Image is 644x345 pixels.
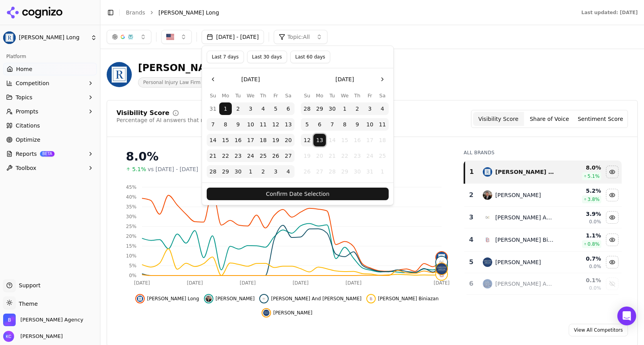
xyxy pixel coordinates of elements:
[206,296,212,302] img: price benowitz
[282,150,295,162] button: Saturday, September 27th, 2025, selected
[561,276,601,284] div: 0.1 %
[16,281,40,289] span: Support
[207,150,219,162] button: Sunday, September 21st, 2025, selected
[273,310,313,316] span: [PERSON_NAME]
[3,162,97,174] button: Toolbox
[282,118,295,131] button: Saturday, September 13th, 2025, selected
[269,134,282,146] button: Friday, September 19th, 2025, selected
[338,118,351,131] button: Wednesday, October 8th, 2025, selected
[207,92,219,99] th: Sunday
[368,296,374,302] img: breit biniazan
[269,165,282,178] button: Friday, October 3rd, 2025, selected
[282,92,295,99] th: Saturday
[126,184,136,190] tspan: 45%
[290,51,330,63] button: Last 60 days
[126,243,136,249] tspan: 15%
[495,236,555,244] div: [PERSON_NAME] Biniazan
[313,92,326,99] th: Monday
[495,191,541,199] div: [PERSON_NAME]
[351,118,364,131] button: Thursday, October 9th, 2025, selected
[269,150,282,162] button: Friday, September 26th, 2025, selected
[282,165,295,178] button: Saturday, October 4th, 2025, selected
[495,168,555,176] div: [PERSON_NAME] Long
[257,134,269,146] button: Thursday, September 18th, 2025, selected
[219,150,232,162] button: Monday, September 22nd, 2025, selected
[301,118,313,131] button: Sunday, October 5th, 2025, selected
[219,102,232,115] button: Monday, September 1st, 2025, selected
[313,134,326,146] button: Today, Monday, October 13th, 2025, selected
[376,102,389,115] button: Saturday, October 4th, 2025, selected
[207,165,219,178] button: Sunday, September 28th, 2025, selected
[116,116,255,124] div: Percentage of AI answers that mention your brand
[269,102,282,115] button: Friday, September 5th, 2025, selected
[126,234,136,239] tspan: 20%
[561,255,601,263] div: 0.7 %
[589,219,601,225] span: 0.0%
[244,118,257,131] button: Wednesday, September 10th, 2025, selected
[588,173,600,179] span: 5.1 %
[326,102,338,115] button: Tuesday, September 30th, 2025, selected
[232,150,244,162] button: Tuesday, September 23rd, 2025, selected
[436,252,447,263] img: regan zambri long
[468,257,475,267] div: 5
[351,92,364,99] th: Thursday
[257,150,269,162] button: Thursday, September 25th, 2025, selected
[589,285,601,291] span: 0.0%
[16,301,38,307] span: Theme
[244,150,257,162] button: Wednesday, September 24th, 2025, selected
[483,190,492,200] img: price benowitz
[561,164,601,172] div: 8.0 %
[216,296,255,302] span: [PERSON_NAME]
[244,165,257,178] button: Wednesday, October 1st, 2025, selected
[606,277,619,290] button: Show chaikin and sherman data
[137,296,143,302] img: regan zambri long
[588,196,600,203] span: 3.8 %
[464,273,622,295] tr: 6chaikin and sherman[PERSON_NAME] And [PERSON_NAME]0.1%0.0%Show chaikin and sherman data
[129,273,136,278] tspan: 0%
[17,333,63,340] span: [PERSON_NAME]
[16,164,36,172] span: Toolbox
[138,62,255,74] div: [PERSON_NAME] Long
[3,331,14,342] img: Kristine Cunningham
[376,73,389,86] button: Go to the Next Month
[301,92,313,99] th: Sunday
[204,294,255,303] button: Hide price benowitz data
[257,165,269,178] button: Thursday, October 2nd, 2025, selected
[269,118,282,131] button: Friday, September 12th, 2025, selected
[126,224,136,229] tspan: 25%
[3,314,83,326] button: Open organization switcher
[301,102,313,115] button: Sunday, September 28th, 2025, selected
[257,102,269,115] button: Thursday, September 4th, 2025, selected
[575,112,626,126] button: Sentiment Score
[378,296,439,302] span: [PERSON_NAME] Biniazan
[207,118,219,131] button: Sunday, September 7th, 2025, selected
[464,252,622,273] tr: 5simeone miller[PERSON_NAME]0.7%0.0%Hide simeone miller data
[126,204,136,210] tspan: 35%
[473,112,524,126] button: Visibility Score
[126,150,448,164] div: 8.0%
[247,51,287,63] button: Last 30 days
[269,92,282,99] th: Friday
[376,118,389,131] button: Saturday, October 11th, 2025, selected
[464,228,622,252] tr: 4breit biniazan[PERSON_NAME] Biniazan1.1%0.8%Hide breit biniazan data
[126,9,566,16] nav: breadcrumb
[338,102,351,115] button: Wednesday, October 1st, 2025, selected
[468,235,475,245] div: 4
[126,9,145,16] a: Brands
[244,102,257,115] button: Wednesday, September 3rd, 2025, selected
[16,108,38,115] span: Prompts
[138,77,206,88] span: Personal Injury Law Firm
[219,118,232,131] button: Monday, September 8th, 2025, selected
[3,63,97,75] a: Home
[434,280,450,286] tspan: [DATE]
[219,92,232,99] th: Monday
[3,50,97,63] div: Platform
[346,280,362,286] tspan: [DATE]
[16,150,37,158] span: Reports
[207,51,244,63] button: Last 7 days
[287,33,310,41] span: Topic: All
[483,213,492,222] img: cohen and cohen
[232,92,244,99] th: Tuesday
[147,296,199,302] span: [PERSON_NAME] Long
[495,258,541,266] div: [PERSON_NAME]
